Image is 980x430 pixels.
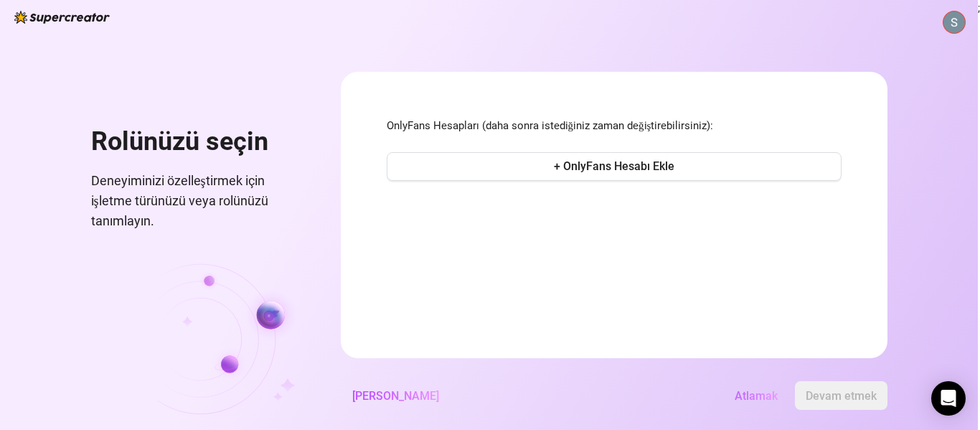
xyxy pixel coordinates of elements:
[387,119,714,132] font: OnlyFans Hesapları (daha sonra istediğiniz zaman değiştirebilirsiniz):
[795,381,887,410] button: Devam etmek
[341,381,451,410] button: [PERSON_NAME]
[931,381,966,416] div: Intercom Messenger'ı açın
[978,2,980,14] font: ;
[14,11,110,24] img: logo
[943,11,965,33] img: ACg8ocLq7ZXwzzPvnvN0LThu9-ZYAx0yH7OXLjxhHEBAwYZrNLyRSg=s96-c
[554,159,674,173] font: + OnlyFans Hesabı Ekle
[352,389,439,403] font: [PERSON_NAME]
[735,389,778,403] font: Atlamak
[91,126,268,156] font: Rolünüzü seçin
[723,381,789,410] button: Atlamak
[91,173,268,229] font: Deneyiminizi özelleştirmek için işletme türünüzü veya rolünüzü tanımlayın.
[387,152,842,181] button: + OnlyFans Hesabı Ekle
